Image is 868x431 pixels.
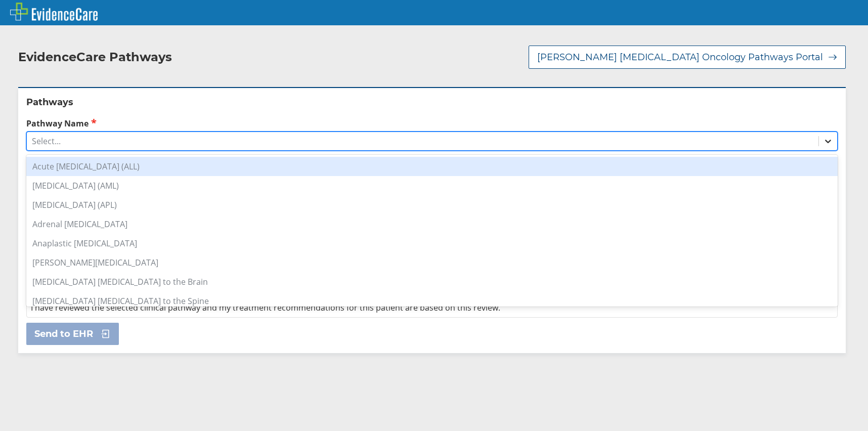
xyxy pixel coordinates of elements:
[26,253,838,272] div: [PERSON_NAME][MEDICAL_DATA]
[26,272,838,291] div: [MEDICAL_DATA] [MEDICAL_DATA] to the Brain
[26,176,838,195] div: [MEDICAL_DATA] (AML)
[26,323,119,345] button: Send to EHR
[26,214,838,234] div: Adrenal [MEDICAL_DATA]
[537,51,823,63] span: [PERSON_NAME] [MEDICAL_DATA] Oncology Pathways Portal
[26,117,838,129] label: Pathway Name
[26,234,838,253] div: Anaplastic [MEDICAL_DATA]
[31,302,500,313] span: I have reviewed the selected clinical pathway and my treatment recommendations for this patient a...
[10,3,98,21] img: EvidenceCare
[26,195,838,214] div: [MEDICAL_DATA] (APL)
[26,157,838,176] div: Acute [MEDICAL_DATA] (ALL)
[26,291,838,311] div: [MEDICAL_DATA] [MEDICAL_DATA] to the Spine
[529,46,846,69] button: [PERSON_NAME] [MEDICAL_DATA] Oncology Pathways Portal
[18,50,172,65] h2: EvidenceCare Pathways
[26,96,838,108] h2: Pathways
[34,328,93,340] span: Send to EHR
[32,136,61,147] div: Select...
